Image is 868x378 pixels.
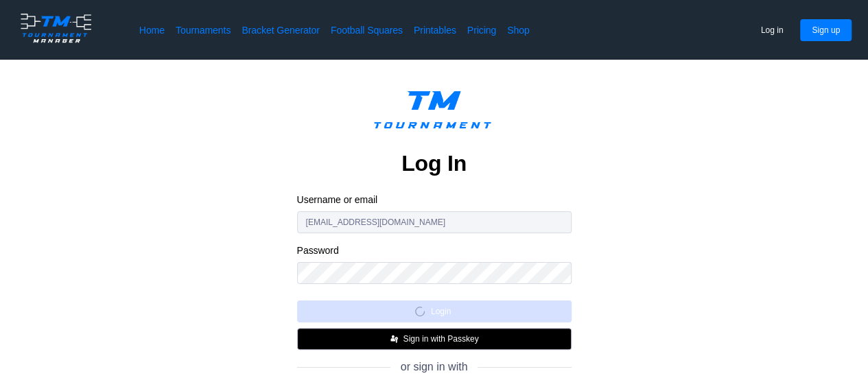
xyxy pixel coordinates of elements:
a: Football Squares [331,23,403,37]
input: username or email [297,211,572,233]
a: Bracket Generator [242,23,320,37]
img: FIDO_Passkey_mark_A_white.b30a49376ae8d2d8495b153dc42f1869.svg [389,333,400,344]
button: Sign in with Passkey [297,328,572,350]
button: Sign up [800,19,852,41]
span: or sign in with [401,361,468,373]
img: logo.ffa97a18e3bf2c7d.png [363,82,506,144]
button: Log in [749,19,795,41]
a: Pricing [467,23,496,37]
label: Username or email [297,193,572,206]
a: Tournaments [176,23,231,37]
h2: Log In [401,150,467,177]
a: Home [139,23,165,37]
img: logo.ffa97a18e3bf2c7d.png [16,11,95,45]
a: Shop [507,23,530,37]
label: Password [297,244,572,257]
a: Printables [414,23,456,37]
